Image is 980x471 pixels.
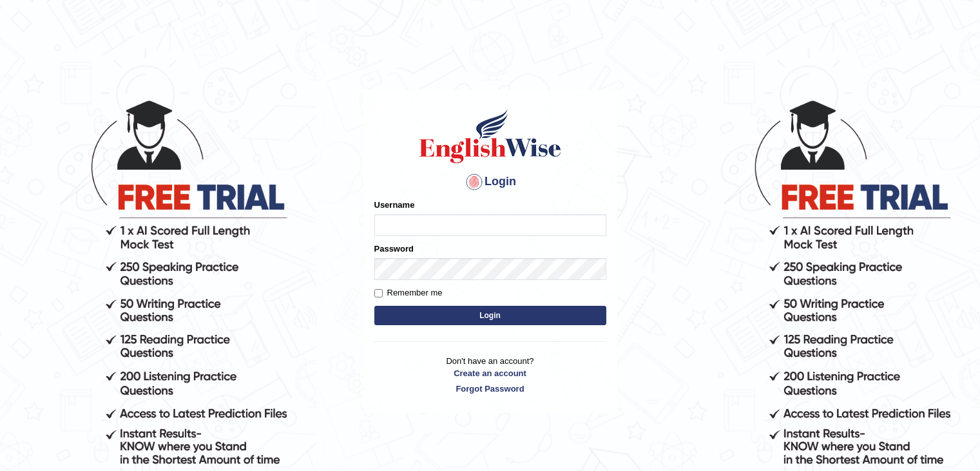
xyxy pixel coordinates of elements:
h4: Login [374,172,606,192]
img: Logo of English Wise sign in for intelligent practice with AI [417,107,564,165]
button: Login [374,306,606,325]
label: Username [374,199,415,211]
p: Don't have an account? [374,355,606,395]
label: Password [374,243,414,255]
label: Remember me [374,286,443,299]
a: Forgot Password [374,383,606,395]
a: Create an account [374,367,606,379]
input: Remember me [374,289,383,297]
